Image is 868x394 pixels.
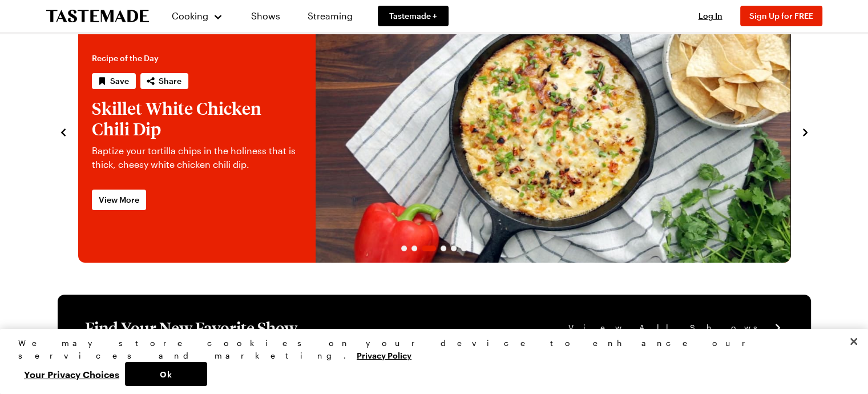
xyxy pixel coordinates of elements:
[58,124,69,138] button: navigate to previous item
[378,6,449,26] a: Tastemade +
[18,362,125,386] button: Your Privacy Choices
[461,246,467,251] span: Go to slide 6
[110,75,129,87] span: Save
[740,6,822,26] button: Sign Up for FREE
[841,329,866,354] button: Close
[46,10,149,23] a: To Tastemade Home Page
[568,321,784,334] a: View All Shows
[800,124,811,138] button: navigate to next item
[92,190,146,210] a: View More
[125,362,207,386] button: Ok
[18,337,840,386] div: Privacy
[411,246,417,251] span: Go to slide 2
[688,10,733,22] button: Log In
[172,10,208,21] span: Cooking
[422,246,436,251] span: Go to slide 3
[99,194,139,206] span: View More
[92,73,136,89] button: Save recipe
[172,2,224,30] button: Cooking
[389,10,437,22] span: Tastemade +
[159,75,181,87] span: Share
[451,246,457,251] span: Go to slide 5
[401,246,407,251] span: Go to slide 1
[441,246,446,251] span: Go to slide 4
[749,11,813,21] span: Sign Up for FREE
[140,73,188,89] button: Share
[85,317,297,338] h1: Find Your New Favorite Show
[18,337,840,362] div: We may store cookies on your device to enhance our services and marketing.
[699,11,722,21] span: Log In
[357,349,411,360] a: More information about your privacy, opens in a new tab
[568,321,770,334] span: View All Shows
